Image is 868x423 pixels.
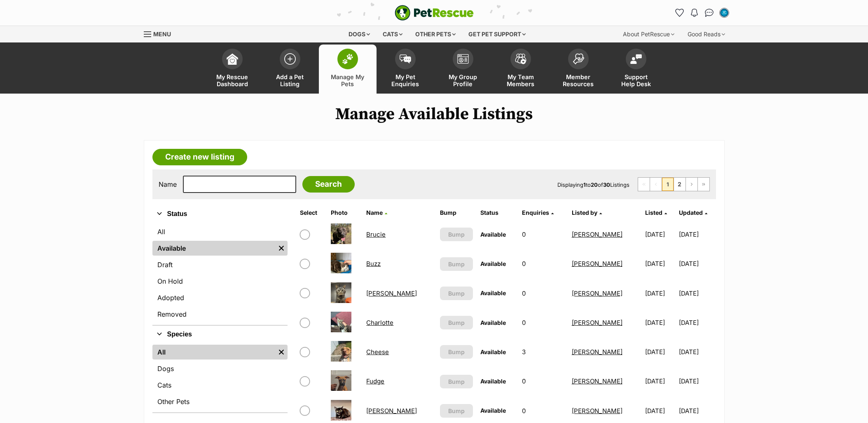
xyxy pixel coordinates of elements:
td: 3 [519,338,567,366]
td: [DATE] [679,338,715,366]
a: [PERSON_NAME] [572,260,622,268]
div: Get pet support [463,26,531,42]
span: Available [480,348,506,355]
a: Page 2 [674,178,686,191]
img: add-pet-listing-icon-0afa8454b4691262ce3f59096e99ab1cd57d4a30225e0717b998d2c9b9846f56.svg [284,53,296,65]
a: [PERSON_NAME] [572,230,622,238]
a: Cheese [366,348,389,356]
td: [DATE] [679,308,715,337]
div: Cats [377,26,408,42]
td: 0 [519,220,567,249]
a: [PERSON_NAME] [366,289,417,297]
span: Name [366,209,383,216]
a: [PERSON_NAME] [366,407,417,415]
button: Notifications [688,6,701,19]
span: Available [480,231,506,238]
button: My account [718,6,731,19]
span: Bump [448,318,465,327]
a: Last page [698,178,709,191]
div: Good Reads [682,26,731,42]
span: Bump [448,348,465,356]
span: My Pet Enquiries [387,73,424,87]
a: [PERSON_NAME] [572,289,622,297]
img: team-members-icon-5396bd8760b3fe7c0b43da4ab00e1e3bb1a5d9ba89233759b79545d2d3fc5d0d.svg [515,54,526,64]
span: Displaying to of Listings [557,181,629,188]
img: chat-41dd97257d64d25036548639549fe6c8038ab92f7586957e7f3b1b290dea8141.svg [705,9,714,17]
span: Previous page [650,178,662,191]
td: [DATE] [679,249,715,278]
a: Updated [679,209,707,216]
span: Add a Pet Listing [271,73,309,87]
a: [PERSON_NAME] [572,348,622,356]
img: Emily Middleton profile pic [720,9,728,17]
a: Draft [152,257,288,272]
a: Remove filter [275,241,288,256]
td: 0 [519,249,567,278]
div: Other pets [409,26,461,42]
td: [DATE] [642,220,678,249]
input: Search [302,176,355,193]
label: Name [159,181,177,188]
a: Enquiries [522,209,554,216]
img: dashboard-icon-eb2f2d2d3e046f16d808141f083e7271f6b2e854fb5c12c21221c1fb7104beca.svg [227,53,238,65]
span: Listed [645,209,662,216]
div: Dogs [343,26,376,42]
img: logo-e224e6f780fb5917bec1dbf3a21bbac754714ae5b6737aabdf751b685950b380.svg [395,5,474,21]
span: Available [480,378,506,385]
a: My Team Members [492,45,550,94]
td: 0 [519,367,567,395]
th: Status [477,206,518,219]
a: Member Resources [550,45,607,94]
button: Bump [440,345,473,359]
button: Bump [440,375,473,388]
a: Buzz [366,260,381,268]
a: Favourites [673,6,686,19]
button: Status [152,209,288,219]
th: Select [297,206,327,219]
img: group-profile-icon-3fa3cf56718a62981997c0bc7e787c4b2cf8bcc04b72c1350f741eb67cf2f40e.svg [457,54,469,64]
img: member-resources-icon-8e73f808a243e03378d46382f2149f9095a855e16c252ad45f914b54edf8863c.svg [573,53,584,64]
a: Brucie [366,230,386,238]
a: Listed by [572,209,602,216]
a: Charlotte [366,319,393,327]
span: Available [480,407,506,414]
strong: 20 [591,181,598,188]
a: Name [366,209,387,216]
span: Available [480,319,506,326]
a: Dogs [152,361,288,376]
a: Listed [645,209,667,216]
a: Adopted [152,290,288,305]
img: notifications-46538b983faf8c2785f20acdc204bb7945ddae34d4c08c2a6579f10ce5e182be.svg [691,9,697,17]
a: Removed [152,307,288,322]
span: Available [480,289,506,296]
a: PetRescue [395,5,474,21]
span: Bump [448,260,465,268]
span: Listed by [572,209,597,216]
strong: 30 [603,181,610,188]
a: Menu [144,26,177,41]
a: [PERSON_NAME] [572,377,622,385]
a: Fudge [366,377,384,385]
span: Bump [448,377,465,386]
a: Other Pets [152,394,288,409]
span: Updated [679,209,703,216]
span: My Group Profile [445,73,482,87]
div: Status [152,223,288,325]
th: Photo [328,206,362,219]
button: Bump [440,228,473,241]
strong: 1 [583,181,586,188]
a: All [152,224,288,239]
td: [DATE] [642,279,678,308]
a: Available [152,241,275,256]
a: [PERSON_NAME] [572,319,622,327]
td: [DATE] [642,338,678,366]
span: Member Resources [560,73,597,87]
a: Cats [152,378,288,392]
span: Manage My Pets [329,73,366,87]
span: translation missing: en.admin.listings.index.attributes.enquiries [522,209,549,216]
td: 0 [519,308,567,337]
a: Manage My Pets [319,45,377,94]
span: Menu [153,31,171,38]
a: My Rescue Dashboard [204,45,261,94]
td: [DATE] [679,367,715,395]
